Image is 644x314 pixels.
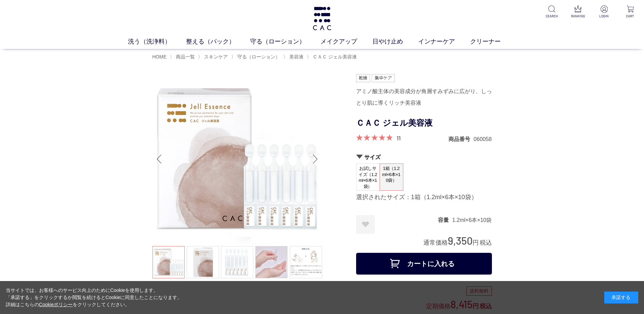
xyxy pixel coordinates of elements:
span: お試しサイズ（1.2ml×6本×1袋） [356,164,380,191]
div: Previous slide [152,145,166,173]
dd: 1.2ml×6本×10袋 [452,216,492,224]
img: 乾燥 [356,74,370,82]
a: RANKING [570,5,586,19]
button: カートに入れる [356,253,492,275]
a: メイクアップ [320,37,372,46]
a: 美容液 [288,54,303,59]
span: 税込 [480,239,492,246]
span: 美容液 [289,54,303,59]
div: Next slide [309,145,322,173]
a: 守る（ローション） [236,54,280,59]
a: お気に入りに登録する [356,215,375,234]
a: 守る（ローション） [250,37,320,46]
span: スキンケア [204,54,228,59]
span: 守る（ローション） [237,54,280,59]
a: 洗う（洗浄料） [128,37,186,46]
span: 9,350 [448,234,473,247]
li: 〉 [231,54,282,60]
a: 商品一覧 [174,54,195,59]
span: 通常価格 [423,239,448,246]
p: SEARCH [544,14,560,19]
li: 〉 [170,54,197,60]
span: 商品一覧 [176,54,195,59]
a: HOME [152,54,167,59]
div: アミノ酸主体の美容成分が角層すみずみに広がり、しっとり肌に導くリッチ美容液 [356,86,492,109]
a: 日やけ止め [372,37,418,46]
a: スキンケア [203,54,228,59]
a: インナーケア [418,37,470,46]
img: ＣＡＣ ジェル美容液 1箱（1.2ml×6本×10袋） [152,74,322,244]
div: 選択されたサイズ：1箱（1.2ml×6本×10袋） [356,193,492,202]
a: クリーナー [470,37,516,46]
dt: 容量 [438,216,452,224]
li: 〉 [283,54,305,60]
div: 当サイトでは、お客様へのサービス向上のためにCookieを使用します。 「承諾する」をクリックするか閲覧を続けるとCookieに同意したことになります。 詳細はこちらの をクリックしてください。 [6,287,182,308]
a: SEARCH [544,5,560,19]
p: LOGIN [596,14,612,19]
span: 円 [473,239,479,246]
img: logo [312,7,332,30]
a: 整える（パック） [186,37,250,46]
div: 承諾する [604,292,638,303]
a: ＣＡＣ ジェル美容液 [311,54,357,59]
span: ＣＡＣ ジェル美容液 [313,54,357,59]
h1: ＣＡＣ ジェル美容液 [356,116,492,131]
a: 11 [397,134,401,142]
p: CART [622,14,639,19]
img: 集中ケア [372,74,395,82]
p: RANKING [570,14,586,19]
span: 1箱（1.2ml×6本×10袋） [380,164,403,185]
a: CART [622,5,639,19]
li: 〉 [307,54,358,60]
li: 〉 [198,54,229,60]
a: LOGIN [596,5,612,19]
dt: 商品番号 [448,136,474,143]
h2: サイズ [356,154,492,161]
dd: 060058 [474,136,492,143]
a: Cookieポリシー [39,302,73,307]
